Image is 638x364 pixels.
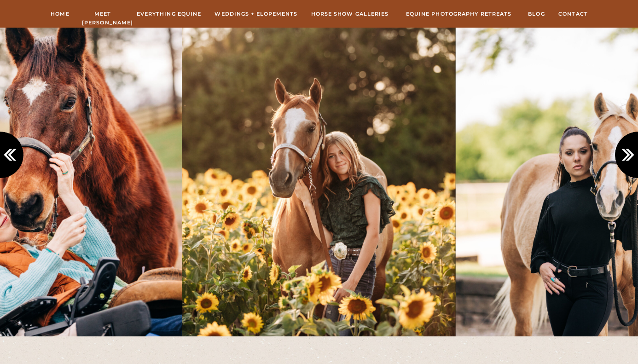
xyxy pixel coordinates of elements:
a: hORSE sHOW gALLERIES [309,10,390,18]
a: Weddings + Elopements [215,10,298,18]
a: Home [50,10,70,18]
a: Equine Photography Retreats [402,10,515,18]
a: Meet [PERSON_NAME] [82,10,123,18]
a: Everything Equine [135,10,203,18]
a: Blog [527,10,546,18]
a: Contact [558,10,588,18]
